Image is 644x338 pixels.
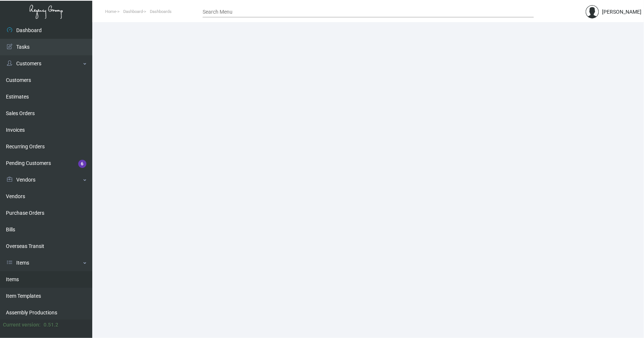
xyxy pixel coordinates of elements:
div: 0.51.2 [44,321,58,329]
span: Home [105,9,116,14]
span: Dashboard [123,9,143,14]
div: [PERSON_NAME] [602,8,641,16]
div: Current version: [3,321,41,329]
img: admin@bootstrapmaster.com [586,5,599,18]
span: Dashboards [150,9,172,14]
